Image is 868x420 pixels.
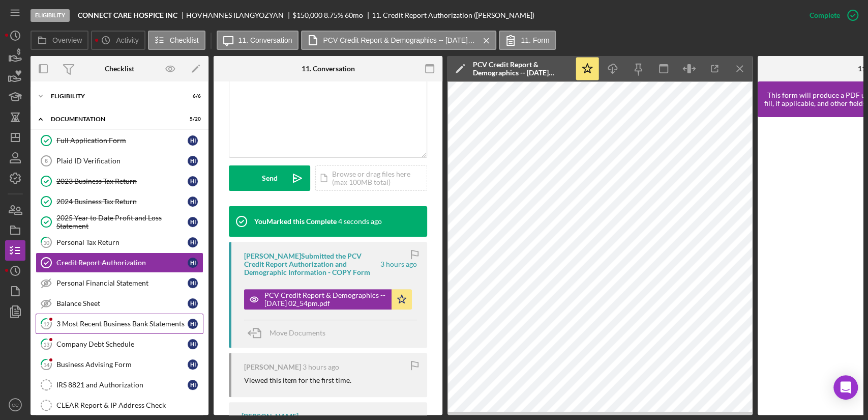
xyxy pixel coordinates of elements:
div: H I [188,237,198,247]
div: H I [188,380,198,390]
div: Eligibility [31,9,70,22]
div: [PERSON_NAME] [244,363,301,371]
div: Documentation [51,116,175,122]
time: 2025-09-18 18:54 [380,260,417,268]
div: [PERSON_NAME] Submitted the PCV Credit Report Authorization and Demographic Information - COPY Form [244,252,379,276]
label: Overview [52,36,82,44]
div: Balance Sheet [56,299,188,307]
label: 11. Form [521,36,549,44]
tspan: 6 [45,158,48,164]
div: Complete [810,5,840,25]
div: 11. Conversation [302,65,355,73]
button: Send [229,165,310,191]
div: CLEAR Report & IP Address Check [56,401,203,409]
a: Credit Report AuthorizationHI [36,253,203,273]
div: IRS 8821 and Authorization [56,381,188,389]
div: H I [188,156,198,166]
button: CC [5,395,25,415]
tspan: 13 [43,341,49,347]
div: 6 / 6 [183,93,201,99]
time: 2025-09-18 18:53 [303,363,339,371]
a: 2024 Business Tax ReturnHI [36,191,203,212]
a: 2025 Year to Date Profit and Loss StatementHI [36,212,203,232]
div: 8.75 % [324,11,343,19]
div: Company Debt Schedule [56,340,188,348]
div: H I [188,217,198,227]
a: 14Business Advising FormHI [36,354,203,375]
div: Personal Financial Statement [56,279,188,287]
div: Plaid ID Verification [56,157,188,165]
div: Full Application Form [56,136,188,145]
div: H I [188,278,198,288]
b: CONNECT CARE HOSPICE INC [78,11,177,19]
div: Viewed this item for the first time. [244,376,351,384]
label: Activity [116,36,138,44]
a: IRS 8821 and AuthorizationHI [36,375,203,395]
div: 5 / 20 [183,116,201,122]
div: H I [188,359,198,370]
button: 11. Conversation [217,31,299,50]
button: PCV Credit Report & Demographics -- [DATE] 02_54pm.pdf [244,289,412,310]
text: CC [12,402,19,408]
button: Complete [799,5,863,25]
div: H I [188,298,198,309]
a: 6Plaid ID VerificationHI [36,151,203,171]
a: Full Application FormHI [36,130,203,151]
div: 2024 Business Tax Return [56,198,188,206]
div: 2023 Business Tax Return [56,177,188,185]
div: H I [188,176,198,186]
div: Credit Report Authorization [56,259,188,267]
div: 60 mo [345,11,363,19]
div: H I [188,258,198,268]
label: 11. Conversation [238,36,292,44]
button: Move Documents [244,320,336,346]
span: Move Documents [270,328,325,337]
div: Personal Tax Return [56,238,188,246]
div: Send [262,165,278,191]
div: PCV Credit Report & Demographics -- [DATE] 02_54pm.pdf [264,291,386,307]
button: 11. Form [499,31,556,50]
button: Activity [91,31,145,50]
a: 123 Most Recent Business Bank StatementsHI [36,314,203,334]
label: Checklist [170,36,199,44]
label: PCV Credit Report & Demographics -- [DATE] 02_54pm.pdf [323,36,475,44]
div: HOVHANNES ILANGYOZYAN [186,11,292,19]
div: H I [188,135,198,146]
a: Personal Financial StatementHI [36,273,203,293]
button: Checklist [148,31,205,50]
a: 13Company Debt ScheduleHI [36,334,203,354]
span: $150,000 [292,11,322,19]
tspan: 14 [43,361,50,368]
tspan: 10 [43,239,50,245]
a: 10Personal Tax ReturnHI [36,232,203,253]
div: H I [188,319,198,329]
div: You Marked this Complete [254,217,337,226]
button: PCV Credit Report & Demographics -- [DATE] 02_54pm.pdf [301,31,496,50]
time: 2025-09-18 21:29 [338,217,382,226]
div: PCV Credit Report & Demographics -- [DATE] 02_54pm.pdf [473,61,570,77]
a: 2023 Business Tax ReturnHI [36,171,203,191]
tspan: 12 [43,320,49,327]
button: Overview [31,31,88,50]
a: CLEAR Report & IP Address Check [36,395,203,415]
div: Eligibility [51,93,175,99]
div: H I [188,339,198,349]
div: 2025 Year to Date Profit and Loss Statement [56,214,188,230]
div: 3 Most Recent Business Bank Statements [56,320,188,328]
a: Balance SheetHI [36,293,203,314]
div: Checklist [105,65,134,73]
div: Business Advising Form [56,360,188,369]
div: H I [188,197,198,207]
div: 11. Credit Report Authorization ([PERSON_NAME]) [372,11,534,19]
div: Open Intercom Messenger [833,375,858,400]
